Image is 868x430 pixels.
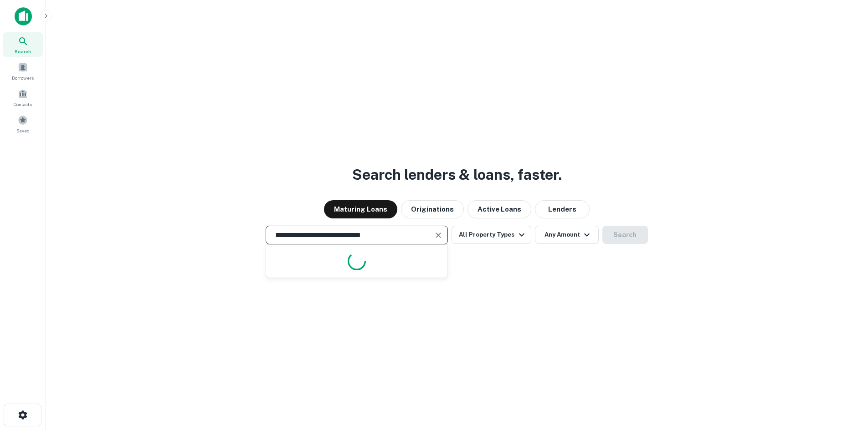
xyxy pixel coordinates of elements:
span: Borrowers [12,74,34,81]
a: Contacts [3,85,43,110]
button: Clear [432,229,445,242]
span: Saved [16,127,30,134]
a: Borrowers [3,59,43,83]
span: Search [15,48,31,55]
button: All Property Types [452,226,531,244]
button: Active Loans [467,200,531,218]
button: Any Amount [535,226,599,244]
iframe: Chat Widget [822,357,868,401]
img: capitalize-icon.png [15,7,32,25]
button: Lenders [535,200,590,218]
h3: Search lenders & loans, faster. [352,164,562,186]
button: Maturing Loans [324,200,397,218]
span: Contacts [14,101,32,108]
a: Search [3,32,43,57]
a: Saved [3,111,43,136]
button: Originations [401,200,464,218]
